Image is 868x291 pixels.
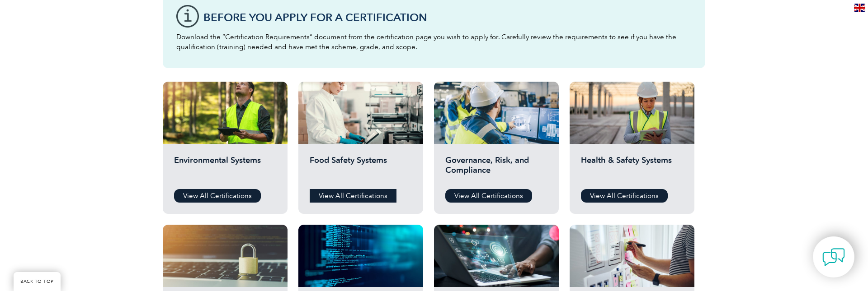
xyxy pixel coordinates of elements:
[174,155,276,182] h2: Environmental Systems
[310,189,396,203] a: View All Certifications
[310,155,412,182] h2: Food Safety Systems
[581,189,668,203] a: View All Certifications
[14,272,61,291] a: BACK TO TOP
[854,4,865,12] img: en
[581,155,683,182] h2: Health & Safety Systems
[822,246,845,268] img: contact-chat.png
[445,189,532,203] a: View All Certifications
[445,155,547,182] h2: Governance, Risk, and Compliance
[176,32,692,52] p: Download the “Certification Requirements” document from the certification page you wish to apply ...
[174,189,261,203] a: View All Certifications
[203,12,692,23] h3: Before You Apply For a Certification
